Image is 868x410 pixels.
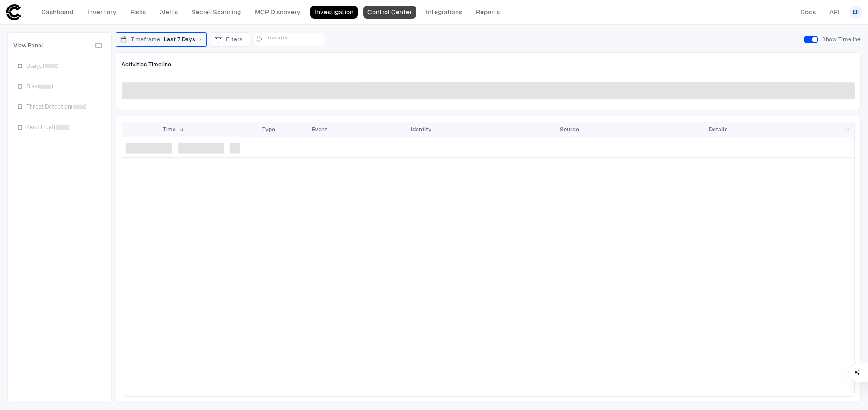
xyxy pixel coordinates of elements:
a: Investigation [310,6,358,19]
a: Reports [472,6,504,19]
span: Filters [226,36,242,43]
a: Inventory [83,6,121,19]
span: Risk ( ) [26,83,53,90]
span: Event [312,126,327,133]
span: Last 7 Days [164,36,195,43]
span: Timeframe [131,36,160,43]
a: Control Center [363,6,416,19]
a: Docs [796,6,820,19]
span: Identity [411,126,431,133]
span: Threat Detection ( ) [26,103,87,111]
span: EF [853,8,859,16]
span: Zero Trust ( ) [26,124,70,131]
span: View Panel [13,42,43,49]
span: Usage ( ) [26,62,58,70]
a: MCP Discovery [251,6,305,19]
a: API [825,6,844,19]
a: Risks [126,6,150,19]
span: Type [262,126,275,133]
a: Alerts [155,6,182,19]
span: Details [709,126,728,133]
span: Time [163,126,176,133]
span: Source [560,126,579,133]
a: Integrations [422,6,466,19]
a: Secret Scanning [187,6,245,19]
button: EF [849,6,862,19]
span: Show Timeline [822,36,861,43]
a: Dashboard [37,6,77,19]
span: Activities Timeline [122,61,171,68]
